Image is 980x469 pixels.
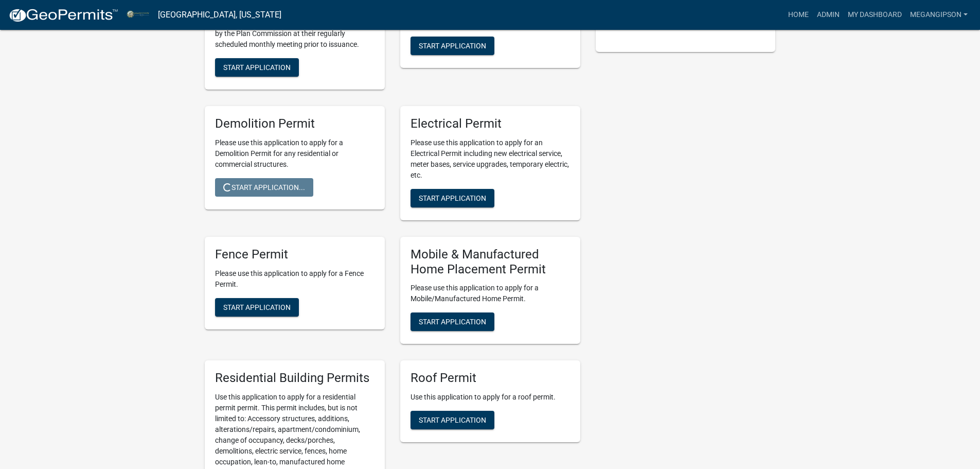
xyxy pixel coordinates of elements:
button: Start Application [411,411,494,429]
span: Start Application [419,416,486,424]
p: Please use this application to apply for an Electrical Permit including new electrical service, m... [411,137,570,181]
button: Start Application... [215,178,313,197]
span: Start Application [223,303,291,311]
p: Please use this application to apply for a Demolition Permit for any residential or commercial st... [215,137,375,170]
span: Start Application [419,194,486,202]
span: Start Application [223,63,291,72]
a: megangipson [906,5,972,25]
span: Start Application [419,42,486,50]
button: Start Application [411,312,494,331]
img: Miami County, Indiana [127,8,150,22]
button: Start Application [215,58,299,77]
a: My Dashboard [844,5,906,25]
h5: Residential Building Permits [215,371,375,386]
p: Use this application to apply for a roof permit. [411,392,570,403]
h5: Roof Permit [411,371,570,386]
button: Start Application [411,37,494,55]
a: Admin [813,5,844,25]
h5: Electrical Permit [411,116,570,131]
h5: Mobile & Manufactured Home Placement Permit [411,247,570,277]
p: Please use this application to apply for a Mobile/Manufactured Home Permit. [411,283,570,304]
span: Start Application... [223,183,305,191]
h5: Demolition Permit [215,116,375,131]
a: [GEOGRAPHIC_DATA], [US_STATE] [158,6,281,24]
button: Start Application [215,298,299,317]
span: Start Application [419,318,486,326]
button: Start Application [411,189,494,207]
p: Please use this application to apply for a Fence Permit. [215,268,375,290]
h5: Fence Permit [215,247,375,262]
a: Home [784,5,813,25]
